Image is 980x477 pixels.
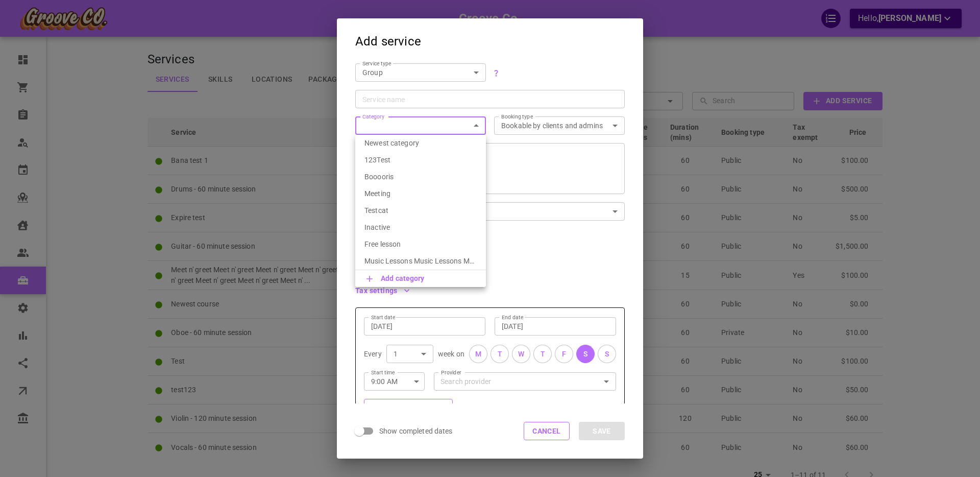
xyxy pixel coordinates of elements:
[381,273,425,283] p: Add category
[364,239,477,249] p: Free lesson
[364,155,477,165] p: 123Test
[364,256,477,266] p: Music Lessons Music Lessons Music Lessons Music Lessons
[364,172,477,182] p: Booooris
[364,188,477,199] p: Meeting
[364,222,477,232] p: Inactive
[364,205,477,216] p: Testcat
[364,138,477,148] p: Newest category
